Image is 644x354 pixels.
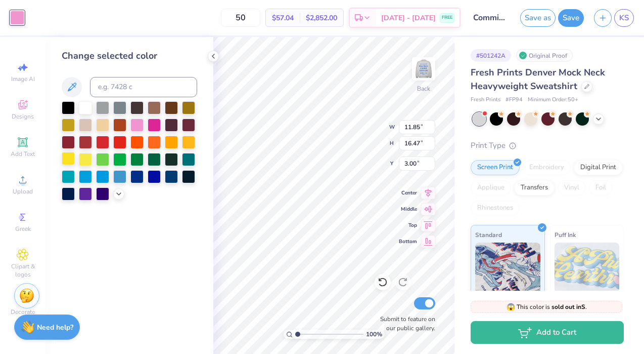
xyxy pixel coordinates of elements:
div: Transfers [514,180,555,195]
span: Puff Ink [555,229,576,240]
span: Bottom [399,238,417,245]
div: Vinyl [558,180,586,195]
button: Add to Cart [471,321,624,344]
span: Fresh Prints [471,96,500,104]
input: Untitled Design [466,8,515,28]
span: FREE [442,14,452,21]
input: – – [221,9,260,27]
span: 100 % [366,330,382,339]
span: 😱 [507,302,515,312]
strong: sold out in S [551,303,585,311]
div: Applique [471,180,511,195]
span: This color is . [507,302,587,311]
span: $2,852.00 [306,13,337,23]
span: Minimum Order: 50 + [528,96,578,104]
span: Designs [12,112,34,121]
div: Digital Print [574,160,623,175]
label: Submit to feature on our public gallery. [375,314,435,333]
div: Screen Print [471,160,520,175]
span: Center [399,189,417,196]
img: Standard [475,243,540,293]
span: Standard [475,229,502,240]
input: e.g. 7428 c [90,77,197,97]
span: Upload [13,187,33,195]
div: Foil [589,180,613,195]
div: Change selected color [62,49,197,63]
div: Rhinestones [471,201,520,216]
a: KS [614,9,634,27]
strong: Need help? [37,323,73,332]
button: Save [558,9,584,27]
button: Save as [520,9,556,27]
img: Back [413,59,434,79]
img: Puff Ink [555,243,620,293]
span: Fresh Prints Denver Mock Neck Heavyweight Sweatshirt [471,66,605,92]
div: Print Type [471,140,624,151]
span: KS [619,12,629,24]
span: [DATE] - [DATE] [381,13,436,23]
span: $57.04 [272,13,294,23]
span: Top [399,222,417,229]
span: Decorate [11,308,35,316]
span: Middle [399,206,417,213]
span: Image AI [11,75,35,83]
span: # FP94 [505,96,523,104]
div: Embroidery [523,160,571,175]
div: # 501242A [471,49,511,62]
div: Back [417,84,430,93]
span: Clipart & logos [5,262,40,279]
span: Greek [15,225,31,233]
div: Original Proof [516,49,573,62]
span: Add Text [11,150,35,158]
